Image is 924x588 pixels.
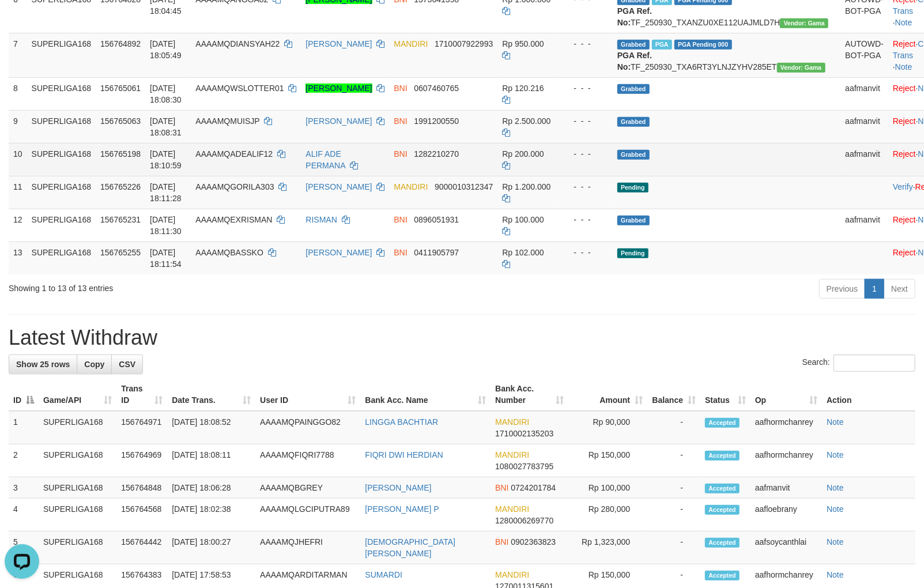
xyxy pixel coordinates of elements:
span: Vendor URL: https://trx31.1velocity.biz [777,63,825,73]
td: Rp 90,000 [568,411,647,444]
th: Status: activate to sort column ascending [700,378,750,411]
td: 1 [9,411,39,444]
td: SUPERLIGA168 [39,444,116,477]
span: Rp 100.000 [502,215,544,224]
span: Accepted [705,418,740,428]
a: Note [827,483,844,492]
span: [DATE] 18:05:49 [150,39,182,60]
span: Grabbed [617,216,650,225]
span: Copy 0607460765 to clipboard [414,84,459,93]
span: Accepted [705,538,740,548]
td: 8 [9,77,27,110]
span: AAAAMQBASSKO [195,248,263,257]
a: Note [827,450,844,459]
a: Verify [893,182,913,191]
td: 5 [9,532,39,564]
span: Vendor URL: https://trx31.1velocity.biz [780,18,828,28]
span: MANDIRI [394,182,428,191]
span: MANDIRI [394,39,428,48]
span: Copy [84,360,104,369]
div: - - - [564,38,608,50]
th: Balance: activate to sort column ascending [647,378,700,411]
div: - - - [564,115,608,127]
span: BNI [495,537,508,546]
span: MANDIRI [495,450,529,459]
span: AAAAMQDIANSYAH22 [195,39,280,48]
span: Show 25 rows [16,360,70,369]
span: Copy 0896051931 to clipboard [414,215,459,224]
span: Pending [617,248,648,258]
th: Game/API: activate to sort column ascending [39,378,116,411]
span: AAAAMQMUISJP [195,116,259,126]
td: aafmanvit [840,77,888,110]
td: AAAAMQBGREY [255,477,360,499]
span: Copy 1080027783795 to clipboard [495,462,553,471]
td: SUPERLIGA168 [27,77,96,110]
span: Copy 1710007922993 to clipboard [435,39,493,48]
span: [DATE] 18:11:28 [150,182,182,203]
td: SUPERLIGA168 [39,477,116,499]
td: SUPERLIGA168 [27,110,96,143]
td: Rp 100,000 [568,477,647,499]
span: Copy 1282210270 to clipboard [414,149,459,159]
a: Copy [77,355,112,374]
a: Note [827,570,844,579]
label: Search: [802,355,915,372]
div: - - - [564,148,608,160]
a: Reject [893,248,916,257]
span: Copy 1710002135203 to clipboard [495,429,553,438]
a: Reject [893,215,916,224]
th: User ID: activate to sort column ascending [255,378,360,411]
span: Grabbed [617,117,650,127]
td: 156764969 [116,444,167,477]
span: Copy 0724201784 to clipboard [511,483,556,492]
div: - - - [564,214,608,225]
td: 156764848 [116,477,167,499]
span: 156765255 [100,248,141,257]
td: [DATE] 18:06:28 [167,477,255,499]
span: Rp 1.200.000 [502,182,550,191]
td: [DATE] 18:00:27 [167,532,255,564]
td: - [647,477,700,499]
td: aafhormchanrey [750,444,822,477]
a: Show 25 rows [9,355,77,374]
span: Rp 102.000 [502,248,544,257]
td: aafsoycanthlai [750,532,822,564]
a: RISMAN [306,215,337,224]
span: BNI [394,149,407,159]
span: AAAAMQGORILA303 [195,182,274,191]
td: aafmanvit [840,143,888,176]
th: Bank Acc. Number: activate to sort column ascending [491,378,568,411]
span: Copy 0902363823 to clipboard [511,537,556,546]
td: - [647,444,700,477]
span: MANDIRI [495,570,529,579]
span: [DATE] 18:08:31 [150,116,182,137]
span: AAAAMQWSLOTTER01 [195,84,284,93]
td: aafhormchanrey [750,411,822,444]
span: BNI [495,483,508,492]
span: Rp 950.000 [502,39,544,48]
span: [DATE] 18:11:30 [150,215,182,236]
a: [PERSON_NAME] P [365,504,439,514]
td: 156764442 [116,532,167,564]
span: 156765231 [100,215,141,224]
span: CSV [119,360,135,369]
td: SUPERLIGA168 [39,411,116,444]
td: SUPERLIGA168 [27,242,96,274]
b: PGA Ref. No: [617,51,652,71]
a: SUMARDI [365,570,402,579]
a: CSV [111,355,143,374]
th: Op: activate to sort column ascending [750,378,822,411]
td: 3 [9,477,39,499]
span: 156765198 [100,149,141,159]
span: 156765063 [100,116,141,126]
a: Previous [819,279,865,299]
span: Accepted [705,505,740,515]
td: 10 [9,143,27,176]
td: SUPERLIGA168 [27,143,96,176]
span: Copy 1991200550 to clipboard [414,116,459,126]
td: - [647,532,700,564]
td: [DATE] 18:08:11 [167,444,255,477]
td: - [647,499,700,532]
a: Reject [893,149,916,159]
